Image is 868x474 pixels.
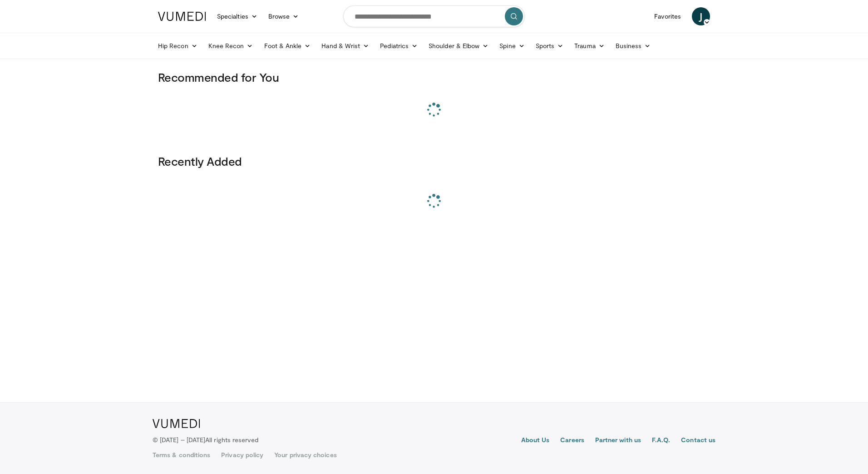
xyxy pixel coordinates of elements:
[153,450,210,459] a: Terms & conditions
[652,435,670,446] a: F.A.Q.
[681,435,715,446] a: Contact us
[274,450,336,459] a: Your privacy choices
[595,435,641,446] a: Partner with us
[205,436,258,444] span: All rights reserved
[316,37,375,55] a: Hand & Wrist
[375,37,423,55] a: Pediatrics
[649,7,686,25] a: Favorites
[158,154,710,168] h3: Recently Added
[521,435,550,446] a: About Us
[610,37,656,55] a: Business
[692,7,710,25] a: J
[530,37,569,55] a: Sports
[221,450,263,459] a: Privacy policy
[263,7,305,25] a: Browse
[494,37,530,55] a: Spine
[423,37,494,55] a: Shoulder & Elbow
[343,5,525,27] input: Search topics, interventions
[212,7,263,25] a: Specialties
[203,37,259,55] a: Knee Recon
[158,12,206,21] img: VuMedi Logo
[153,37,203,55] a: Hip Recon
[569,37,610,55] a: Trauma
[153,435,259,444] p: © [DATE] – [DATE]
[560,435,584,446] a: Careers
[153,419,200,428] img: VuMedi Logo
[259,37,316,55] a: Foot & Ankle
[158,70,710,84] h3: Recommended for You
